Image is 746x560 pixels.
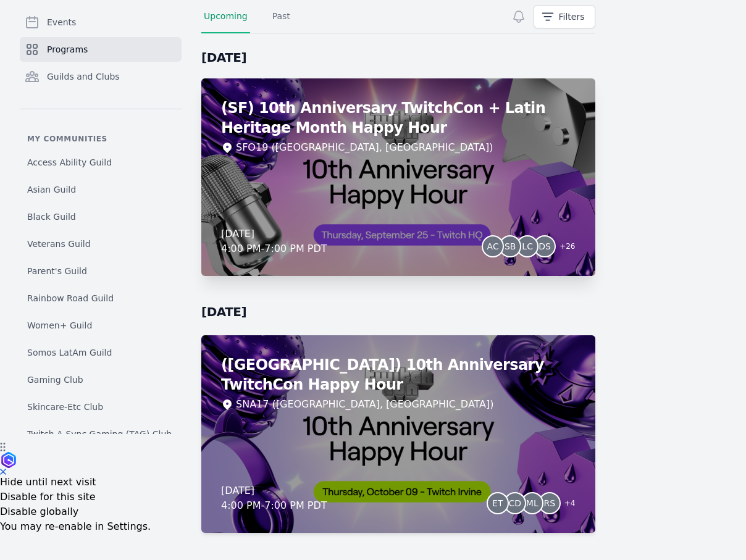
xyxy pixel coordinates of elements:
[522,242,533,251] span: LC
[47,43,88,56] span: Programs
[20,64,182,89] a: Guilds and Clubs
[27,265,87,277] span: Parent's Guild
[509,499,522,508] span: CD
[492,499,503,508] span: ET
[20,134,182,144] p: My communities
[539,242,551,251] span: DS
[47,16,76,28] span: Events
[20,341,182,364] a: Somos LatAm Guild
[20,314,182,336] a: Women+ Guild
[20,206,182,228] a: Black Guild
[20,10,182,35] a: Events
[27,401,103,413] span: Skincare-Etc Club
[47,70,120,83] span: Guilds and Clubs
[20,396,182,418] a: Skincare-Etc Club
[557,496,576,513] span: + 4
[20,287,182,309] a: Rainbow Road Guild
[27,346,112,359] span: Somos LatAm Guild
[27,428,172,440] span: Twitch A-Sync Gaming (TAG) Club
[221,483,327,513] div: [DATE] 4:00 PM - 7:00 PM PDT
[27,183,76,196] span: Asian Guild
[20,369,182,391] a: Gaming Club
[20,423,182,445] a: Twitch A-Sync Gaming (TAG) Club
[20,37,182,62] a: Programs
[270,10,293,33] a: Past
[201,78,595,276] a: (SF) 10th Anniversary TwitchCon + Latin Heritage Month Happy HourSFO19 ([GEOGRAPHIC_DATA], [GEOGR...
[20,260,182,282] a: Parent's Guild
[236,140,493,155] div: SFO19 ([GEOGRAPHIC_DATA], [GEOGRAPHIC_DATA])
[534,5,595,28] button: Filters
[201,49,595,66] h2: [DATE]
[236,397,494,412] div: SNA17 ([GEOGRAPHIC_DATA], [GEOGRAPHIC_DATA])
[27,211,76,223] span: Black Guild
[20,233,182,255] a: Veterans Guild
[27,238,91,250] span: Veterans Guild
[201,303,595,320] h2: [DATE]
[20,10,182,434] nav: Sidebar
[221,98,576,138] h2: (SF) 10th Anniversary TwitchCon + Latin Heritage Month Happy Hour
[201,335,595,533] a: ([GEOGRAPHIC_DATA]) 10th Anniversary TwitchCon Happy HourSNA17 ([GEOGRAPHIC_DATA], [GEOGRAPHIC_DA...
[221,355,576,395] h2: ([GEOGRAPHIC_DATA]) 10th Anniversary TwitchCon Happy Hour
[27,292,114,304] span: Rainbow Road Guild
[509,7,529,27] button: Subscribe
[20,178,182,201] a: Asian Guild
[505,242,516,251] span: SB
[552,239,575,256] span: + 26
[221,227,327,256] div: [DATE] 4:00 PM - 7:00 PM PDT
[27,319,92,332] span: Women+ Guild
[27,156,112,169] span: Access Ability Guild
[20,151,182,173] a: Access Ability Guild
[526,499,539,508] span: ML
[201,10,250,33] a: Upcoming
[487,242,499,251] span: AC
[27,374,83,386] span: Gaming Club
[543,499,555,508] span: RS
